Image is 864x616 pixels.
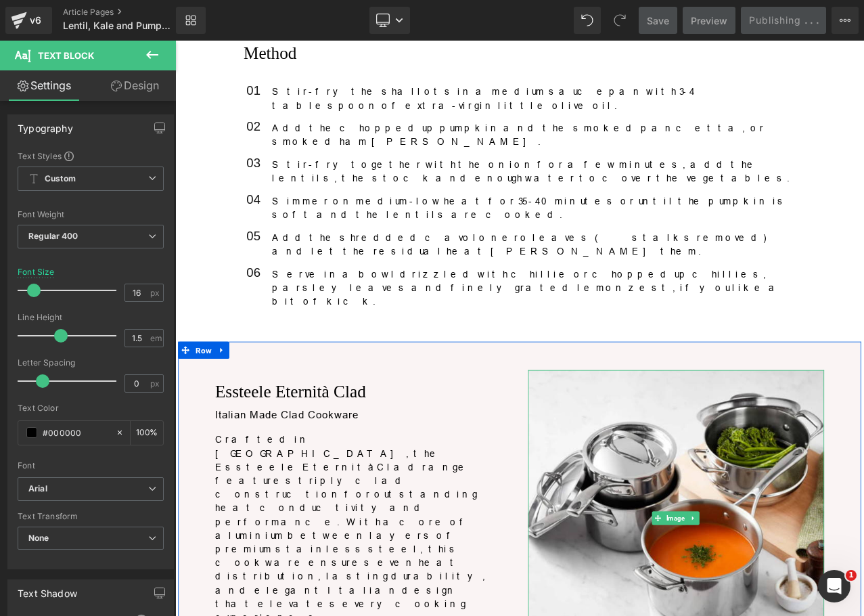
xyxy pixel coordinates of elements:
[28,483,47,495] i: Arial
[18,358,164,368] div: Letter Spacing
[846,570,857,581] span: 1
[115,183,737,215] p: Simmer on medium-low heat for 35-40 minutes or until the pumpkin is soft and the lentils are cooked.
[647,14,669,28] span: Save
[18,403,164,413] div: Text Color
[85,265,112,287] p: 06
[581,560,608,576] span: Image
[818,570,850,602] iframe: Intercom live chat
[176,7,206,34] a: New Library
[18,461,164,470] div: Font
[115,226,737,259] p: Add the shredded cavolo nero leaves (stalks removed) and let the residual heat [PERSON_NAME] them.
[91,70,179,101] a: Design
[5,7,52,34] a: v6
[150,288,162,297] span: px
[691,14,727,28] span: Preview
[115,269,737,318] p: Serve in a bowl drizzled with chillie or chopped up chillies, parsley leaves and finely grated le...
[85,91,112,114] p: 02
[18,313,164,322] div: Line Height
[85,221,112,244] p: 05
[606,7,633,34] button: Redo
[683,7,735,34] a: Preview
[85,135,112,157] p: 03
[45,173,76,185] b: Custom
[115,53,737,85] p: Stir-fry the shallots in a medium saucepan with 3-4 tablespoon of extra-virgin little olive oil.
[150,379,162,388] span: px
[21,358,47,378] span: Row
[18,267,55,277] div: Font Size
[47,358,64,378] a: Expand / Collapse
[63,7,198,18] a: Article Pages
[28,231,78,241] b: Regular 400
[81,1,737,28] h1: Method
[150,334,162,343] span: em
[47,437,378,453] h1: Italian Made Clad Cookware
[85,178,112,200] p: 04
[27,12,44,29] div: v6
[44,16,101,29] h1: Chat with us
[28,533,49,543] b: None
[63,20,173,31] span: Lentil, Kale and Pumpkin Vegetarian and Gluten Free Zuppa
[115,96,737,129] p: Add the chopped up pumpkin and the smoked pancetta, or smoked ham [PERSON_NAME].
[18,115,73,134] div: Typography
[85,48,112,70] p: 01
[18,150,164,161] div: Text Styles
[115,139,737,172] p: Stir-fry together with the onion for a few minutes, add the lentils, the stock and enough water t...
[608,560,622,576] a: Expand / Collapse
[7,5,117,40] button: Open gorgias live chat
[38,50,94,61] span: Text Block
[47,404,378,431] h1: Essteele Eternità Clad
[18,580,77,599] div: Text Shadow
[18,210,164,219] div: Font Weight
[574,7,601,34] button: Undo
[18,512,164,521] div: Text Transform
[131,421,163,445] div: %
[832,7,859,34] button: More
[43,425,109,440] input: Color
